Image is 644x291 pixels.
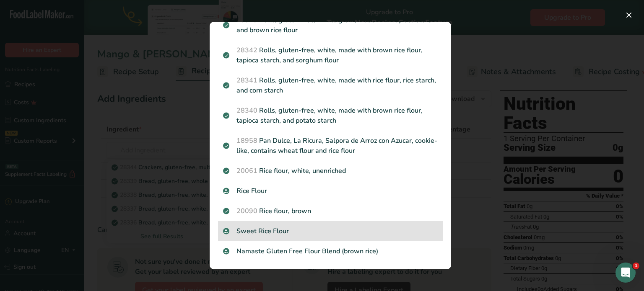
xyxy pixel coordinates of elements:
p: Rolls, gluten-free, white, made with rice flour, rice starch, and corn starch [223,75,438,95]
p: Rolls, gluten-free, white, made with brown rice flour, tapioca starch, and sorghum flour [223,45,438,65]
p: Rolls, gluten-free, whole grain, made with tapioca starch and brown rice flour [223,15,438,35]
span: 20061 [236,166,257,175]
p: Rolls, gluten-free, white, made with brown rice flour, tapioca starch, and potato starch [223,106,438,126]
span: 1 [633,263,639,269]
span: 20090 [236,206,257,216]
p: Rice flour, brown [223,206,438,216]
p: Pan Dulce, La Ricura, Salpora de Arroz con Azucar, cookie-like, contains wheat flour and rice flour [223,136,438,156]
p: Namaste Gluten Free Flour Blend (brown rice) [223,246,438,256]
p: Rice Flour [223,186,438,196]
iframe: Intercom live chat [615,263,636,283]
span: 28342 [236,46,257,55]
p: Rice flour, white, unenriched [223,166,438,176]
p: Sweet Rice Flour [223,226,438,236]
span: 28340 [236,106,257,115]
span: 28341 [236,76,257,85]
span: 18958 [236,136,257,145]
